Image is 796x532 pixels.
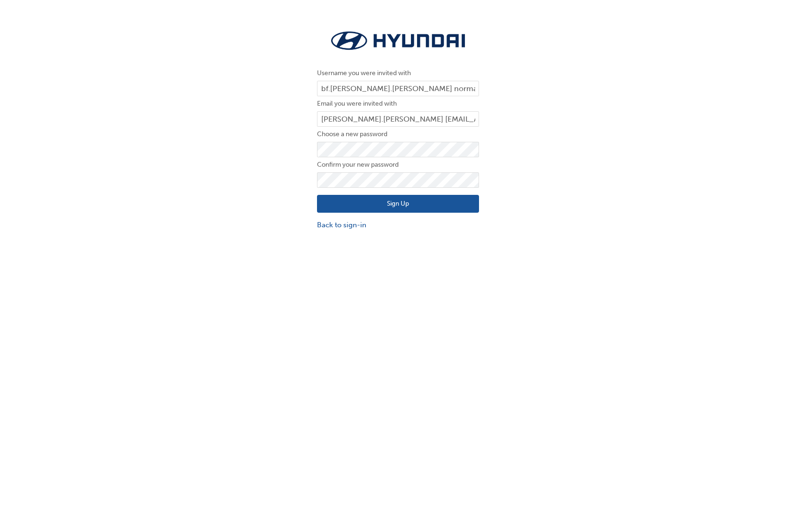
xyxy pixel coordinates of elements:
[317,220,479,231] a: Back to sign-in
[317,98,479,109] label: Email you were invited with
[317,81,479,97] input: Username
[317,159,479,170] label: Confirm your new password
[317,195,479,213] button: Sign Up
[317,68,479,79] label: Username you were invited with
[317,129,479,140] label: Choose a new password
[317,28,479,54] img: Trak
